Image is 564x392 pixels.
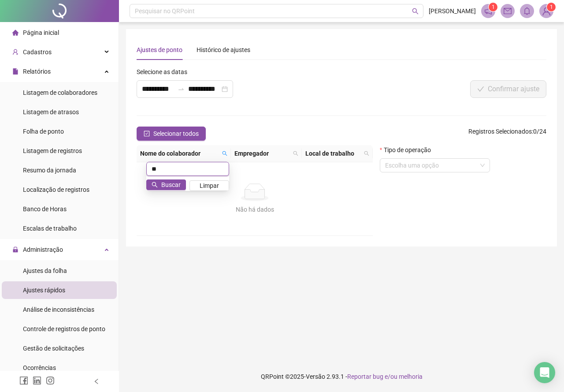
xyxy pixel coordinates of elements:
label: Tipo de operação [380,145,437,155]
span: Listagem de registros [23,147,82,154]
span: Listagem de atrasos [23,108,79,116]
footer: QRPoint © 2025 - 2.93.1 - [119,361,564,392]
div: Histórico de ajustes [197,45,250,55]
span: notification [484,7,492,15]
span: Limpar [200,181,219,190]
span: 1 [550,4,553,10]
span: Análise de inconsistências [23,306,94,313]
span: check-square [144,131,150,137]
span: Listagem de colaboradores [23,89,97,96]
span: user-add [12,49,19,55]
span: search [291,147,300,160]
div: Ajustes de ponto [137,45,182,55]
span: search [364,151,369,156]
span: search [152,182,158,188]
span: Relatórios [23,68,51,75]
div: Não há dados [147,205,362,214]
span: search [362,147,371,160]
span: Ajustes da folha [23,267,67,274]
span: search [293,151,298,156]
span: Administração [23,246,63,253]
button: Buscar [146,179,186,190]
span: Empregador [234,149,289,158]
span: Gestão de solicitações [23,345,84,352]
span: Registros Selecionados [468,128,532,135]
span: Controle de registros de ponto [23,325,105,332]
sup: 1 [489,3,497,11]
span: bell [523,7,531,15]
span: Escalas de trabalho [23,225,77,232]
span: [PERSON_NAME] [429,6,476,16]
img: 34092 [540,4,553,18]
span: : 0 / 24 [468,127,546,141]
span: Nome do colaborador [140,149,219,158]
span: left [93,378,100,385]
span: 1 [492,4,495,10]
span: Banco de Horas [23,205,67,213]
span: facebook [19,376,28,385]
span: Reportar bug e/ou melhoria [347,373,423,380]
span: Ocorrências [23,364,56,371]
span: to [178,86,185,93]
span: Folha de ponto [23,128,64,135]
span: linkedin [33,376,41,385]
span: Versão [306,373,325,380]
span: Local de trabalho [305,149,360,158]
span: file [12,68,19,75]
span: Localização de registros [23,186,89,193]
span: Página inicial [23,29,59,36]
span: search [220,147,229,160]
span: instagram [46,376,55,385]
button: Confirmar ajuste [470,80,546,98]
label: Selecione as datas [137,67,193,77]
span: Selecionar todos [153,129,199,138]
span: search [412,8,419,15]
button: Limpar [189,180,229,191]
sup: Atualize o seu contato no menu Meus Dados [547,3,556,11]
span: Buscar [161,180,181,190]
span: Ajustes rápidos [23,287,65,294]
span: lock [12,246,19,253]
span: home [12,30,19,36]
button: Selecionar todos [137,127,206,141]
span: Resumo da jornada [23,167,76,174]
span: mail [504,7,512,15]
span: Cadastros [23,49,52,56]
span: search [222,151,227,156]
div: Open Intercom Messenger [534,362,555,383]
span: swap-right [178,86,185,93]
